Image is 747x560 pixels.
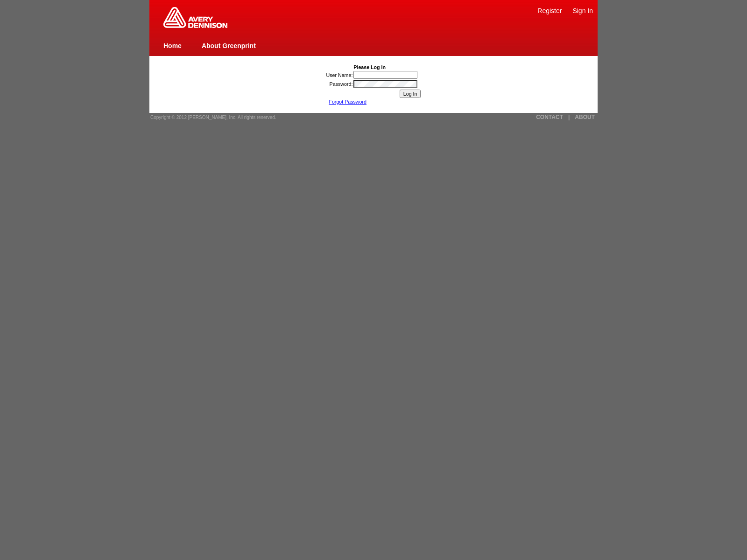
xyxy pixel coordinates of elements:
a: Sign In [572,7,593,14]
label: Password: [330,81,353,87]
a: | [568,114,570,120]
a: ABOUT [575,114,595,120]
a: Home [163,42,182,49]
a: Greenprint [163,23,227,29]
b: Please Log In [353,64,386,70]
span: Copyright © 2012 [PERSON_NAME], Inc. All rights reserved. [150,115,276,120]
input: Log In [400,90,421,98]
label: User Name: [326,72,353,78]
a: Forgot Password [329,99,366,105]
a: Register [537,7,562,14]
a: About Greenprint [202,42,256,49]
img: Home [163,7,227,28]
a: CONTACT [536,114,563,120]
